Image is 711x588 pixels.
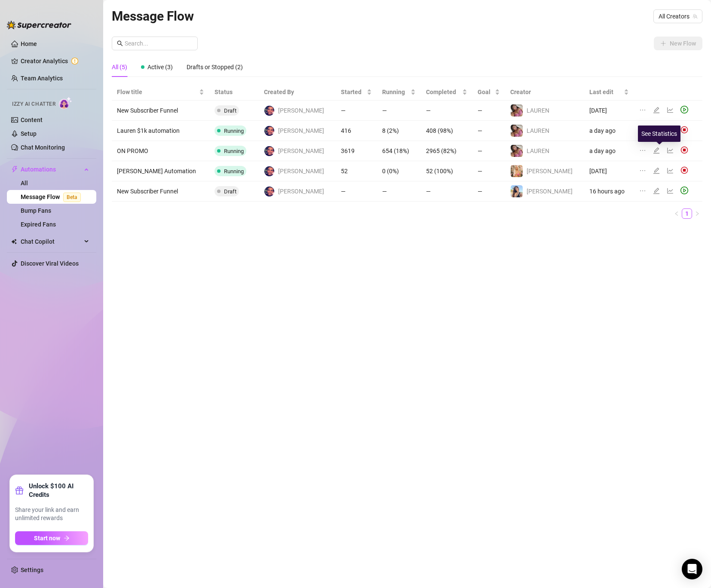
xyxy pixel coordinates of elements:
a: All [21,180,28,187]
td: [DATE] [584,101,634,121]
td: [DATE] [584,161,634,181]
a: 1 [682,209,692,218]
img: svg%3e [680,166,688,174]
span: ellipsis [639,107,646,113]
span: ️‍LAUREN [527,107,549,114]
th: Status [209,84,259,101]
img: AI Chatter [59,97,72,109]
span: [PERSON_NAME] [527,168,573,175]
a: Discover Viral Videos [21,260,79,267]
th: Flow title [112,84,209,101]
img: Jay Richardson [264,187,274,196]
button: left [671,208,682,219]
span: Flow title [117,87,197,97]
td: — [472,121,505,141]
span: ️‍LAUREN [527,127,549,134]
a: Team Analytics [21,75,63,82]
th: Running [377,84,420,101]
td: 16 hours ago [584,181,634,202]
img: Jay Richardson [264,166,274,176]
span: Draft [224,188,236,195]
span: left [674,211,679,216]
td: 3619 [336,141,377,161]
span: search [117,40,123,46]
td: a day ago [584,141,634,161]
span: Started [341,87,365,97]
span: Completed [426,87,460,97]
td: New Subscriber Funnel [112,181,209,202]
span: ️‍LAUREN [527,147,549,154]
img: Anthia [511,165,523,177]
img: Jay Richardson [264,106,274,116]
td: — [377,181,420,202]
span: Last edit [589,87,622,97]
span: [PERSON_NAME] [278,166,324,176]
img: logo-BBDzfeDw.svg [7,21,71,29]
span: gift [15,486,24,495]
td: ON PROMO [112,141,209,161]
a: Message FlowBeta [21,193,84,200]
span: team [693,14,698,19]
img: Jay Richardson [264,146,274,156]
span: edit [653,187,660,194]
span: [PERSON_NAME] [278,106,324,115]
span: Running [224,168,244,175]
span: Chat Copilot [21,235,82,248]
button: Start nowarrow-right [15,531,88,545]
span: Share your link and earn unlimited rewards [15,506,88,523]
td: — [377,101,420,121]
span: [PERSON_NAME] [527,188,573,195]
td: 0 (0%) [377,161,420,181]
th: Creator [505,84,584,101]
span: Active (3) [147,64,173,70]
img: ️‍LAUREN [511,145,523,157]
a: Expired Fans [21,221,56,228]
a: Bump Fans [21,207,51,214]
span: ellipsis [639,147,646,154]
th: Started [336,84,377,101]
a: Creator Analytics exclamation-circle [21,54,89,68]
td: Lauren $1k automation [112,121,209,141]
button: right [692,208,702,219]
img: ️‍LAUREN [511,104,523,116]
td: — [472,181,505,202]
td: — [421,101,472,121]
span: Izzy AI Chatter [12,100,55,108]
a: Chat Monitoring [21,144,65,151]
td: 8 (2%) [377,121,420,141]
div: See Statistics [638,126,680,142]
span: Running [382,87,408,97]
strong: Unlock $100 AI Credits [29,482,88,499]
span: [PERSON_NAME] [278,126,324,135]
input: Search... [125,39,193,48]
img: Sibyl [511,185,523,197]
span: thunderbolt [11,166,18,173]
span: edit [653,167,660,174]
span: play-circle [680,187,688,194]
th: Last edit [584,84,634,101]
td: — [472,101,505,121]
td: — [336,181,377,202]
td: 408 (98%) [421,121,472,141]
img: Jay Richardson [264,126,274,136]
td: — [336,101,377,121]
div: Open Intercom Messenger [682,559,702,579]
span: Start now [34,535,60,542]
li: Previous Page [671,208,682,219]
span: Draft [224,107,236,114]
span: All Creators [659,10,697,23]
td: — [472,141,505,161]
span: arrow-right [64,535,70,541]
span: ellipsis [639,167,646,174]
td: 52 [336,161,377,181]
img: ️‍LAUREN [511,125,523,137]
div: All (5) [112,62,127,72]
span: line-chart [667,187,674,194]
img: svg%3e [680,126,688,134]
span: Goal [478,87,493,97]
span: [PERSON_NAME] [278,187,324,196]
img: Chat Copilot [11,239,17,245]
th: Completed [421,84,472,101]
span: ellipsis [639,187,646,194]
li: 1 [682,208,692,219]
